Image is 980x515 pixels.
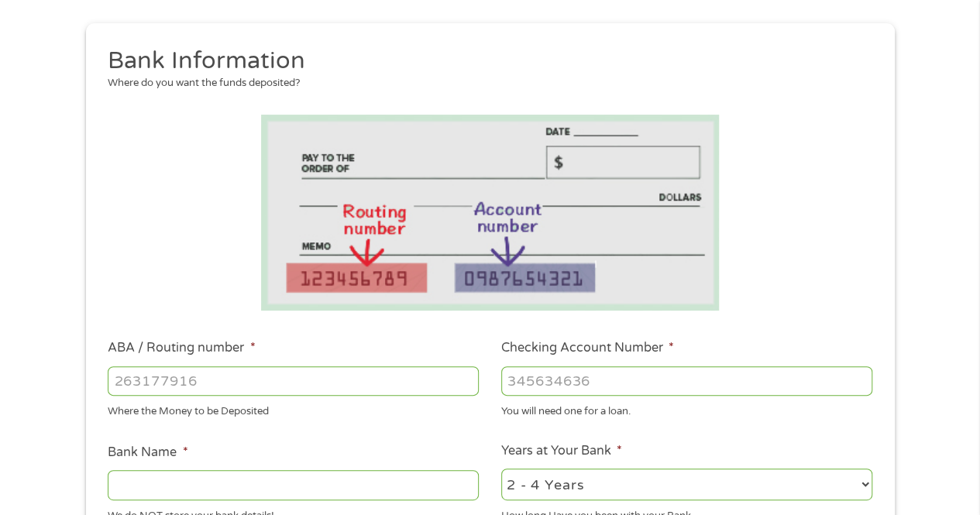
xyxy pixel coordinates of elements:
[261,115,720,311] img: Routing number location
[108,76,861,91] div: Where do you want the funds deposited?
[501,340,674,356] label: Checking Account Number
[108,46,861,77] h2: Bank Information
[501,443,622,459] label: Years at Your Bank
[108,399,479,420] div: Where the Money to be Deposited
[501,366,872,396] input: 345634636
[108,445,187,461] label: Bank Name
[108,340,255,356] label: ABA / Routing number
[108,366,479,396] input: 263177916
[501,399,872,420] div: You will need one for a loan.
